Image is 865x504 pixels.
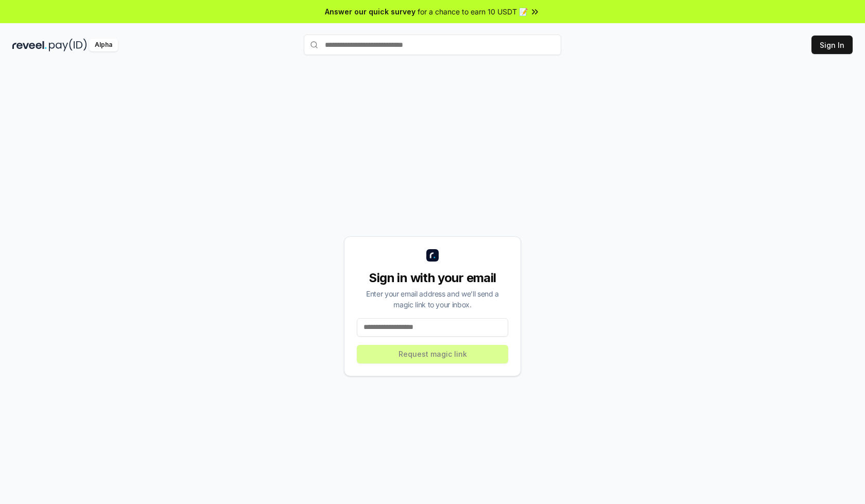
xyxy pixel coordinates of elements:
[426,249,439,262] img: logo_small
[89,39,118,51] div: Alpha
[325,6,416,17] span: Answer our quick survey
[418,6,528,17] span: for a chance to earn 10 USDT 📝
[49,39,87,51] img: pay_id
[357,270,508,286] div: Sign in with your email
[811,36,853,54] button: Sign In
[357,288,508,310] div: Enter your email address and we’ll send a magic link to your inbox.
[12,39,47,51] img: reveel_dark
